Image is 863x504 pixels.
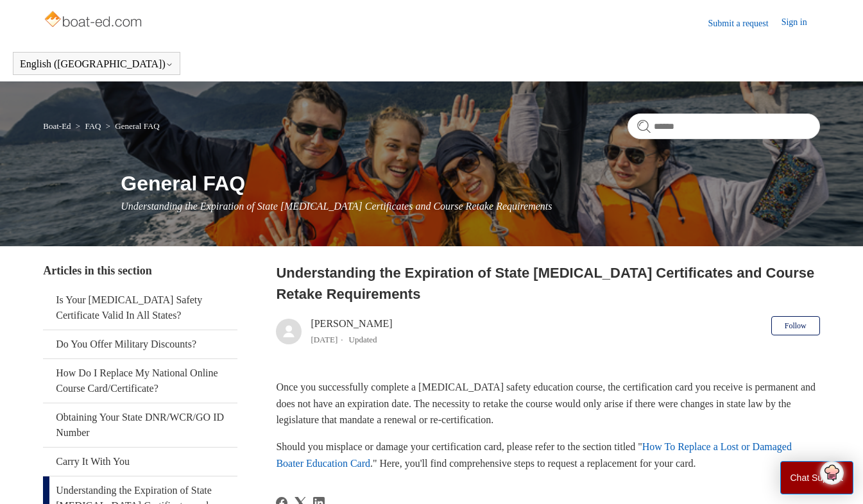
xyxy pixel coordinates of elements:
[85,121,101,131] a: FAQ
[43,359,237,403] a: How Do I Replace My National Online Course Card/Certificate?
[73,121,103,131] li: FAQ
[43,330,237,358] a: Do You Offer Military Discounts?
[311,316,392,347] div: [PERSON_NAME]
[43,286,237,330] a: Is Your [MEDICAL_DATA] Safety Certificate Valid In All States?
[43,403,237,447] a: Obtaining Your State DNR/WCR/GO ID Number
[43,8,145,33] img: Boat-Ed Help Center home page
[276,439,819,471] p: Should you misplace or damage your certification card, please refer to the section titled " ." He...
[276,441,792,469] a: How To Replace a Lost or Damaged Boater Education Card
[20,58,173,70] button: English ([GEOGRAPHIC_DATA])
[276,262,819,305] h2: Understanding the Expiration of State Boating Certificates and Course Retake Requirements
[43,448,237,476] a: Carry It With You
[708,17,782,30] a: Submit a request
[782,15,820,31] a: Sign in
[121,168,819,199] h1: General FAQ
[43,121,73,131] li: Boat-Ed
[771,316,820,335] button: Follow Article
[103,121,160,131] li: General FAQ
[43,264,151,277] span: Articles in this section
[311,335,338,344] time: 03/21/2024, 11:29
[121,201,552,212] span: Understanding the Expiration of State [MEDICAL_DATA] Certificates and Course Retake Requirements
[115,121,159,131] a: General FAQ
[628,113,820,139] input: Search
[780,461,854,494] button: Chat Support
[349,335,377,344] li: Updated
[43,121,71,131] a: Boat-Ed
[276,379,819,428] p: Once you successfully complete a [MEDICAL_DATA] safety education course, the certification card y...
